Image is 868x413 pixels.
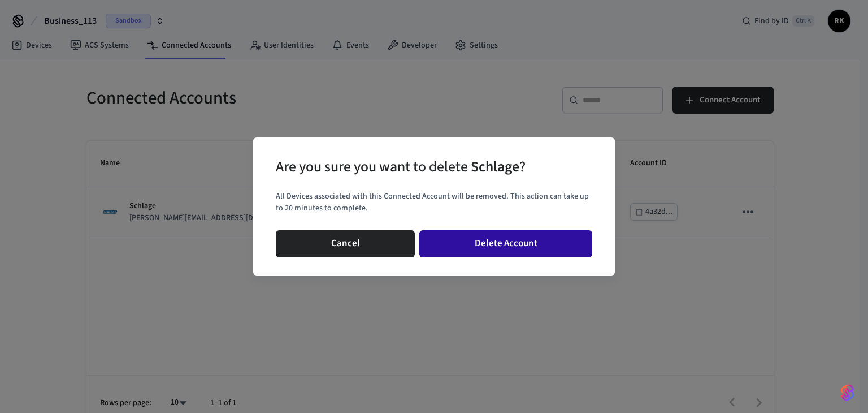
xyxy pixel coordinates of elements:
span: Schlage [471,157,519,177]
img: SeamLogoGradient.69752ec5.svg [841,384,854,402]
p: All Devices associated with this Connected Account will be removed. This action can take up to 20... [276,191,592,214]
div: Are you sure you want to delete ? [276,156,526,179]
button: Cancel [276,230,415,257]
button: Delete Account [419,230,592,257]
